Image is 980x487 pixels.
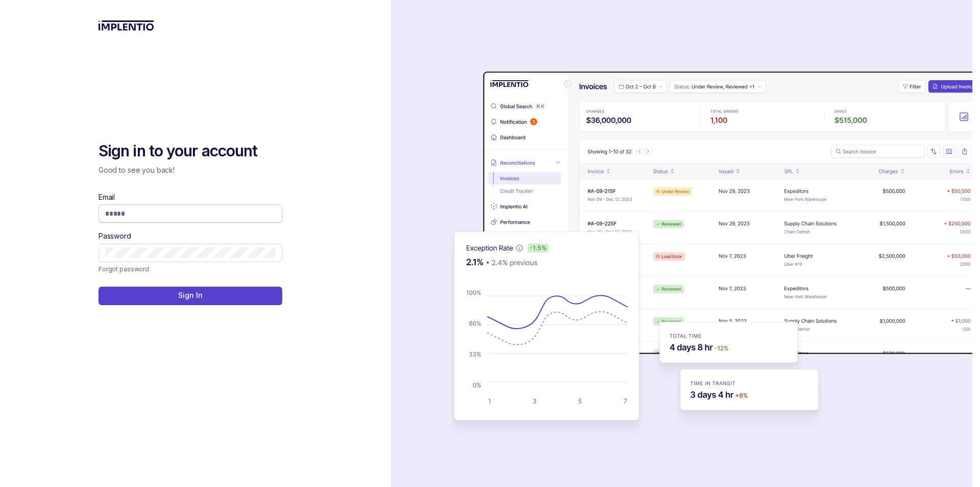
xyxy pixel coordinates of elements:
[99,165,282,175] p: Good to see you back!
[99,264,149,274] p: Forgot password
[99,141,282,161] h2: Sign in to your account
[99,287,282,305] button: Sign In
[99,264,149,274] a: Link Forgot password
[99,192,115,202] label: Email
[178,290,202,300] p: Sign In
[99,20,154,31] img: logo
[99,231,131,241] label: Password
